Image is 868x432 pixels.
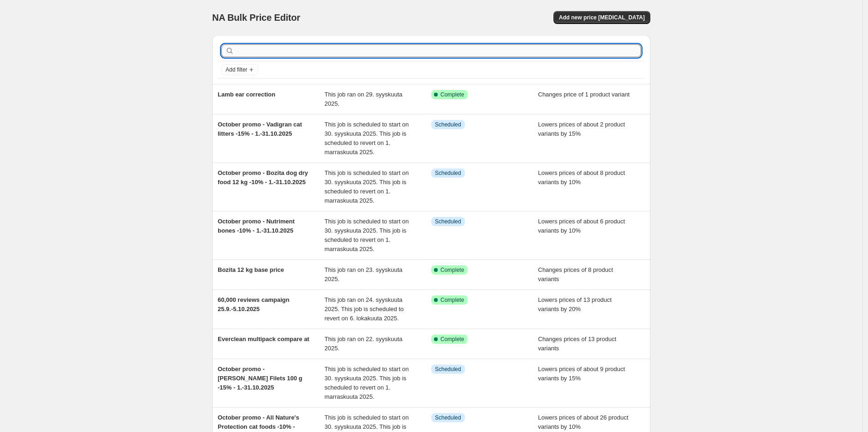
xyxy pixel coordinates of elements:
span: Lowers prices of 13 product variants by 20% [538,296,612,312]
span: October promo - Bozita dog dry food 12 kg -10% - 1.-31.10.2025 [218,169,308,186]
button: Add new price [MEDICAL_DATA] [553,11,650,24]
span: Complete [440,91,464,98]
span: This job is scheduled to start on 30. syyskuuta 2025. This job is scheduled to revert on 1. marra... [325,218,409,252]
span: October promo - Nutriment bones -10% - 1.-31.10.2025 [218,218,295,234]
span: Scheduled [435,366,461,373]
span: NA Bulk Price Editor [212,12,300,23]
span: Scheduled [435,414,461,421]
span: This job is scheduled to start on 30. syyskuuta 2025. This job is scheduled to revert on 1. marra... [325,366,409,400]
span: Scheduled [435,218,461,225]
span: This job ran on 29. syyskuuta 2025. [325,91,403,107]
span: Everclean multipack compare at [218,336,309,342]
span: Add new price [MEDICAL_DATA] [559,14,645,21]
span: Lowers prices of about 8 product variants by 10% [538,169,625,186]
span: October promo - [PERSON_NAME] Filets 100 g -15% - 1.-31.10.2025 [218,366,303,391]
button: Add filter [221,64,258,75]
span: Scheduled [435,121,461,128]
span: Complete [440,266,464,274]
span: This job ran on 22. syyskuuta 2025. [325,336,403,352]
span: This job is scheduled to start on 30. syyskuuta 2025. This job is scheduled to revert on 1. marra... [325,121,409,156]
span: October promo - Vadigran cat litters -15% - 1.-31.10.2025 [218,121,302,137]
span: Bozita 12 kg base price [218,266,284,273]
span: Lamb ear correction [218,91,275,98]
span: Lowers prices of about 6 product variants by 10% [538,218,625,234]
span: Scheduled [435,169,461,177]
span: Changes price of 1 product variant [538,91,630,98]
span: This job is scheduled to start on 30. syyskuuta 2025. This job is scheduled to revert on 1. marra... [325,169,409,204]
span: Changes prices of 13 product variants [538,336,617,352]
span: Complete [440,336,464,343]
span: Complete [440,296,464,304]
span: Lowers prices of about 26 product variants by 10% [538,414,629,430]
span: This job ran on 23. syyskuuta 2025. [325,266,403,282]
span: Lowers prices of about 9 product variants by 15% [538,366,625,382]
span: Lowers prices of about 2 product variants by 15% [538,121,625,137]
span: Add filter [226,66,247,73]
span: 60,000 reviews campaign 25.9.-5.10.2025 [218,296,289,312]
span: This job ran on 24. syyskuuta 2025. This job is scheduled to revert on 6. lokakuuta 2025. [325,296,404,322]
span: Changes prices of 8 product variants [538,266,613,282]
